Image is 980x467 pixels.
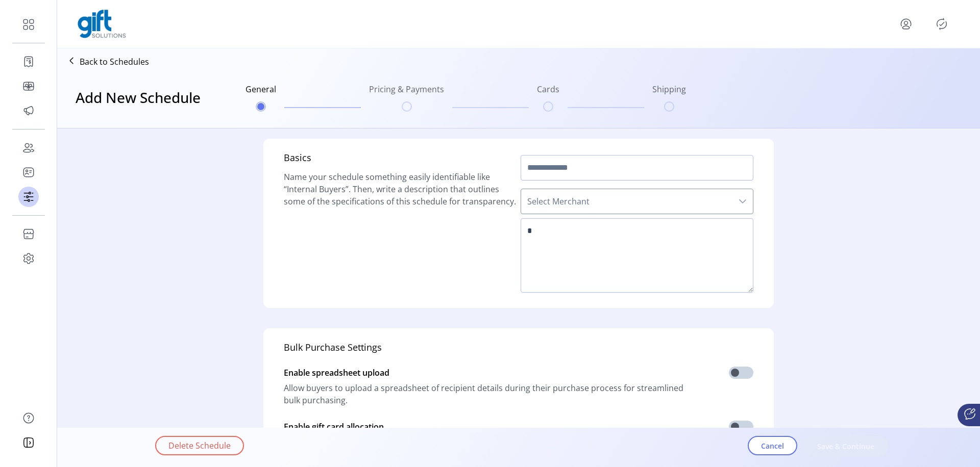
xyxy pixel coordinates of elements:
div: dropdown trigger [732,189,753,214]
span: Select Merchant [521,189,732,214]
span: Name your schedule something easily identifiable like “Internal Buyers”. Then, write a descriptio... [284,171,516,207]
span: Enable spreadsheet upload [284,367,389,379]
button: Publisher Panel [934,16,950,32]
h3: Add New Schedule [76,87,201,108]
span: Cancel [761,440,784,451]
span: Allow buyers to upload a spreadsheet of recipient details during their purchase process for strea... [284,382,692,406]
h6: General [246,83,276,101]
button: Cancel [748,436,797,455]
button: Delete Schedule [155,436,244,455]
span: Enable gift card allocation [284,421,384,433]
h5: Basics [284,151,517,171]
button: menu [898,16,914,32]
p: Back to Schedules [80,56,149,68]
h5: Bulk Purchase Settings [284,341,382,360]
span: Delete Schedule [168,439,231,452]
img: logo [78,10,126,38]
